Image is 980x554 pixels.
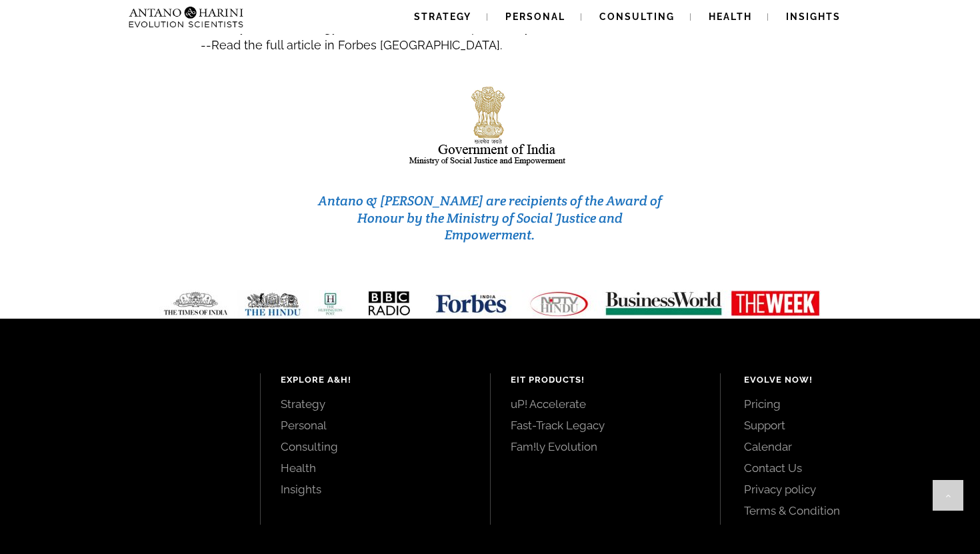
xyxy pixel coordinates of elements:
[201,38,211,52] span: --
[281,418,470,433] a: Personal
[211,38,502,52] span: Read the full article in Forbes [GEOGRAPHIC_DATA].
[599,11,675,22] span: Consulting
[314,193,666,244] h3: Antano & [PERSON_NAME] are recipients of the Award of Honour by the Ministry of Social Justice an...
[281,373,470,387] h4: Explore A&H!
[281,461,470,475] a: Health
[511,397,700,411] a: uP! Accelerate
[786,11,841,22] span: Insights
[281,397,470,411] a: Strategy
[744,418,950,433] a: Support
[744,439,950,454] a: Calendar
[744,482,950,497] a: Privacy policy
[511,439,700,454] a: Fam!ly Evolution
[744,373,950,387] h4: Evolve Now!
[744,461,950,475] a: Contact Us
[744,503,950,518] a: Terms & Condition
[211,31,502,55] a: Read the full article in Forbes [GEOGRAPHIC_DATA].
[505,11,565,22] span: Personal
[709,11,752,22] span: Health
[149,290,831,317] img: Media-Strip
[408,83,572,169] img: india-logo1
[281,482,470,497] a: Insights
[414,11,471,22] span: Strategy
[744,397,950,411] a: Pricing
[511,373,700,387] h4: EIT Products!
[281,439,470,454] a: Consulting
[511,418,700,433] a: Fast-Track Legacy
